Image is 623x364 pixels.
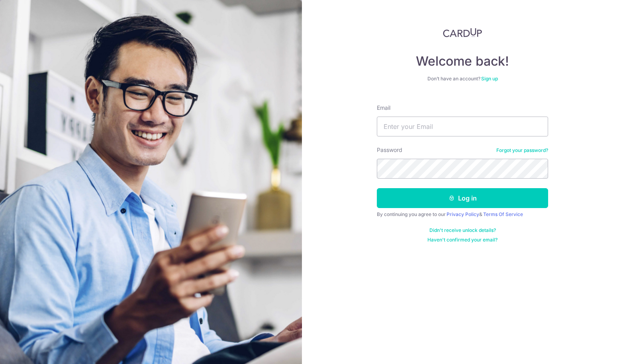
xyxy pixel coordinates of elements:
[377,211,548,218] div: By continuing you agree to our &
[447,211,479,217] a: Privacy Policy
[443,28,482,37] img: CardUp Logo
[496,147,548,154] a: Forgot your password?
[429,227,496,234] a: Didn't receive unlock details?
[377,76,548,82] div: Don’t have an account?
[427,237,498,243] a: Haven't confirmed your email?
[481,76,498,82] a: Sign up
[377,117,548,136] input: Enter your Email
[377,146,402,154] label: Password
[483,211,523,217] a: Terms Of Service
[377,188,548,208] button: Log in
[377,104,390,112] label: Email
[377,53,548,69] h4: Welcome back!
